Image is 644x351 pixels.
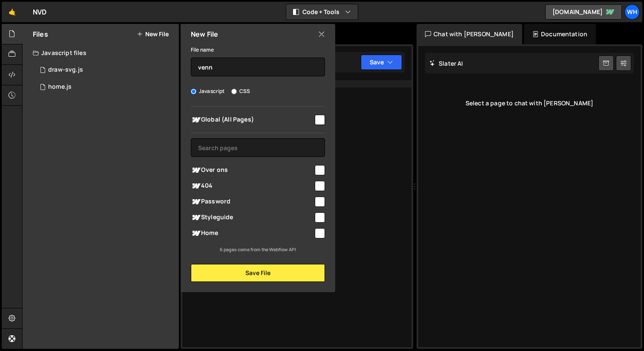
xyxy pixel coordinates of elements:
[191,212,313,223] span: Styleguide
[33,29,48,39] h2: Files
[231,87,250,96] label: CSS
[23,44,179,61] div: Javascript files
[2,2,23,22] a: 🤙
[33,61,179,78] div: 15719/47215.js
[361,55,402,70] button: Save
[191,138,325,157] input: Search pages
[191,197,313,207] span: Password
[524,24,596,44] div: Documentation
[425,86,634,120] div: Select a page to chat with [PERSON_NAME]
[191,264,325,282] button: Save File
[191,89,196,94] input: Javascript
[191,228,313,238] span: Home
[191,181,313,191] span: 404
[286,4,358,20] button: Code + Tools
[191,46,214,54] label: File name
[624,4,640,20] a: Wh
[33,7,46,17] div: NVD
[417,24,522,44] div: Chat with [PERSON_NAME]
[231,89,237,94] input: CSS
[429,59,463,67] h2: Slater AI
[191,115,313,125] span: Global (All Pages)
[191,29,218,39] h2: New File
[33,78,179,96] div: 15719/47265.js
[191,87,225,96] label: Javascript
[220,247,296,252] small: 6 pages come from the Webflow API
[545,4,622,20] a: [DOMAIN_NAME]
[191,58,325,76] input: Name
[48,83,72,91] div: home.js
[137,31,169,38] button: New File
[191,165,313,175] span: Over ons
[48,66,83,74] div: draw-svg.js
